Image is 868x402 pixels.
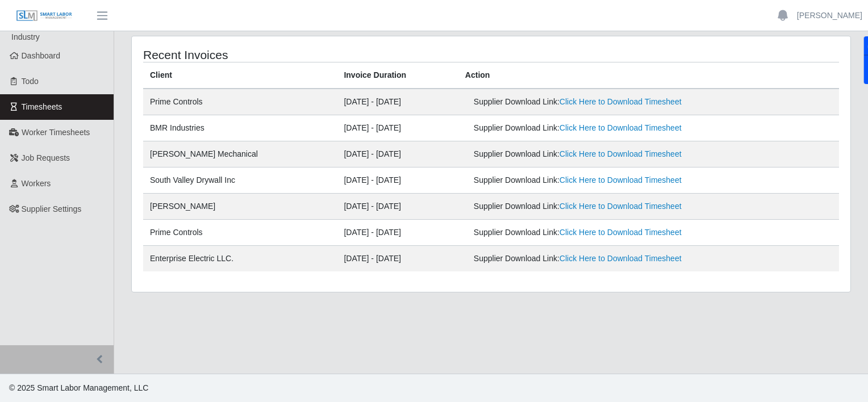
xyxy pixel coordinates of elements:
[22,102,62,111] span: Timesheets
[474,148,702,160] div: Supplier Download Link:
[337,62,458,89] th: Invoice Duration
[337,141,458,167] td: [DATE] - [DATE]
[9,383,148,392] span: © 2025 Smart Labor Management, LLC
[143,89,337,115] td: Prime Controls
[560,149,682,158] a: Click Here to Download Timesheet
[560,175,682,185] a: Click Here to Download Timesheet
[474,174,702,186] div: Supplier Download Link:
[337,167,458,194] td: [DATE] - [DATE]
[22,128,90,137] span: Worker Timesheets
[560,254,682,263] a: Click Here to Download Timesheet
[22,77,39,86] span: Todo
[143,194,337,220] td: [PERSON_NAME]
[143,246,337,272] td: Enterprise Electric LLC.
[143,167,337,194] td: South Valley Drywall Inc
[474,200,702,212] div: Supplier Download Link:
[143,141,337,167] td: [PERSON_NAME] Mechanical
[474,227,702,238] div: Supplier Download Link:
[22,204,82,213] span: Supplier Settings
[11,32,40,41] span: Industry
[143,48,423,62] h4: Recent Invoices
[16,10,73,22] img: SLM Logo
[797,10,862,22] a: [PERSON_NAME]
[458,62,839,89] th: Action
[337,194,458,220] td: [DATE] - [DATE]
[474,96,702,108] div: Supplier Download Link:
[560,202,682,211] a: Click Here to Download Timesheet
[22,51,61,60] span: Dashboard
[143,62,337,89] th: Client
[337,220,458,246] td: [DATE] - [DATE]
[560,228,682,237] a: Click Here to Download Timesheet
[337,246,458,272] td: [DATE] - [DATE]
[337,115,458,141] td: [DATE] - [DATE]
[474,122,702,134] div: Supplier Download Link:
[337,89,458,115] td: [DATE] - [DATE]
[143,115,337,141] td: BMR Industries
[474,253,702,265] div: Supplier Download Link:
[143,220,337,246] td: Prime Controls
[560,97,682,106] a: Click Here to Download Timesheet
[22,179,51,188] span: Workers
[560,123,682,132] a: Click Here to Download Timesheet
[22,153,70,162] span: Job Requests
